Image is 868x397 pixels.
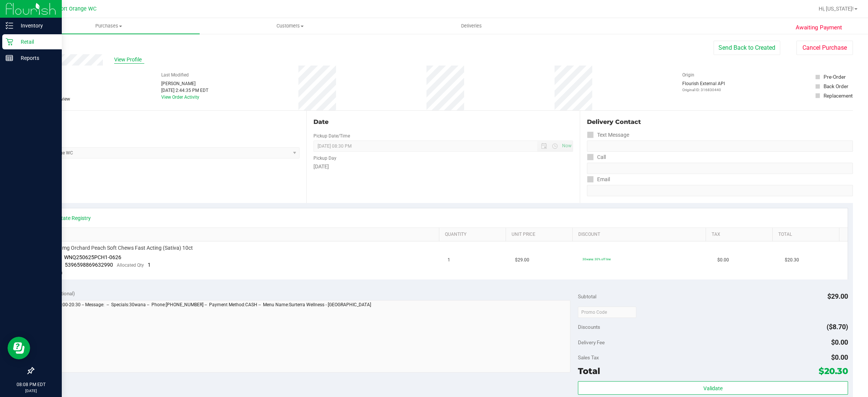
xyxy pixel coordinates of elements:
[587,140,853,152] input: Format: (999) 999-9999
[515,257,529,264] span: $29.00
[448,257,450,264] span: 1
[587,163,853,174] input: Format: (999) 999-9999
[703,385,723,391] span: Validate
[148,262,151,268] span: 1
[313,133,350,139] label: Pickup Date/Time
[6,22,13,29] inline-svg: Inventory
[578,366,600,376] span: Total
[3,388,58,394] p: [DATE]
[827,323,848,331] span: ($8.70)
[117,263,144,268] span: Allocated Qty
[200,23,381,29] span: Customers
[13,53,58,63] p: Reports
[824,82,848,90] div: Back Order
[578,320,600,334] span: Discounts
[587,118,853,127] div: Delivery Contact
[712,232,769,238] a: Tax
[796,23,842,32] span: Awaiting Payment
[114,56,144,64] span: View Profile
[161,95,199,100] a: View Order Activity
[785,257,799,264] span: $20.30
[161,87,208,94] div: [DATE] 2:44:35 PM EDT
[512,232,569,238] a: Unit Price
[824,73,846,81] div: Pre-Order
[65,262,113,268] span: 5396598869632990
[161,72,189,78] label: Last Modified
[18,23,200,29] span: Purchases
[44,232,436,238] a: SKU
[18,18,200,34] a: Purchases
[578,354,599,360] span: Sales Tax
[827,292,848,300] span: $29.00
[824,92,853,99] div: Replacement
[578,293,596,299] span: Subtotal
[587,174,610,185] label: Email
[717,257,729,264] span: $0.00
[33,118,300,127] div: Location
[445,232,503,238] a: Quantity
[161,80,208,87] div: [PERSON_NAME]
[578,339,605,345] span: Delivery Fee
[46,214,91,222] a: View State Registry
[578,381,848,395] button: Validate
[714,41,780,55] button: Send Back to Created
[587,152,606,163] label: Call
[43,244,193,252] span: WNA 10mg Orchard Peach Soft Chews Fast Acting (Sativa) 10ct
[819,366,848,376] span: $20.30
[313,155,336,162] label: Pickup Day
[451,23,492,29] span: Deliveries
[796,41,853,55] button: Cancel Purchase
[587,130,629,140] label: Text Message
[13,37,58,46] p: Retail
[778,232,836,238] a: Total
[13,21,58,30] p: Inventory
[819,6,854,12] span: Hi, [US_STATE]!
[578,307,636,318] input: Promo Code
[6,54,13,62] inline-svg: Reports
[578,232,703,238] a: Discount
[8,337,30,359] iframe: Resource center
[831,353,848,361] span: $0.00
[64,254,121,260] span: WNQ250625PCH1-0626
[682,80,725,93] div: Flourish External API
[313,118,573,127] div: Date
[582,257,611,261] span: 30wana: 30% off line
[381,18,562,34] a: Deliveries
[6,38,13,46] inline-svg: Retail
[57,6,96,12] span: Port Orange WC
[831,338,848,346] span: $0.00
[313,163,573,171] div: [DATE]
[682,72,694,78] label: Origin
[200,18,381,34] a: Customers
[3,381,58,388] p: 08:08 PM EDT
[682,87,725,93] p: Original ID: 316830440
